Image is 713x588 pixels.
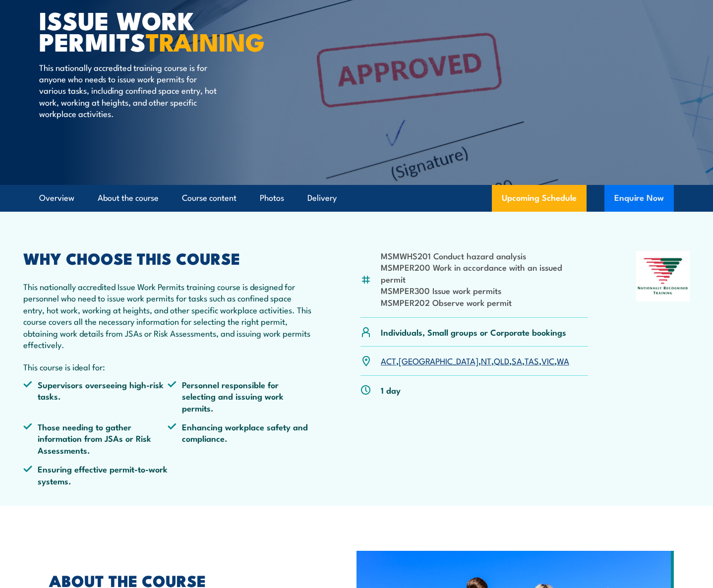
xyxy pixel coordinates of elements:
li: Personnel responsible for selecting and issuing work permits. [168,379,312,413]
button: Enquire Now [604,185,674,212]
a: QLD [494,354,509,366]
a: TAS [525,354,539,366]
a: Course content [182,185,237,211]
a: Delivery [307,185,337,211]
li: MSMWHS201 Conduct hazard analysis [381,250,588,261]
p: 1 day [381,384,401,396]
p: , , , , , , , [381,355,569,366]
strong: TRAINING [146,22,265,60]
p: This course is ideal for: [23,361,312,372]
li: Supervisors overseeing high-risk tasks. [23,379,168,413]
a: Overview [39,185,74,211]
h2: ABOUT THE COURSE [49,573,311,587]
a: [GEOGRAPHIC_DATA] [399,354,478,366]
li: Those needing to gather information from JSAs or Risk Assessments. [23,421,168,456]
p: This nationally accredited Issue Work Permits training course is designed for personnel who need ... [23,281,312,350]
li: MSMPER300 Issue work permits [381,285,588,296]
a: ACT [381,354,396,366]
li: Ensuring effective permit-to-work systems. [23,463,168,486]
img: Nationally Recognised Training logo. [636,251,690,301]
h2: WHY CHOOSE THIS COURSE [23,251,312,265]
a: NT [481,354,491,366]
li: MSMPER200 Work in accordance with an issued permit [381,261,588,285]
a: Photos [260,185,284,211]
a: WA [557,354,569,366]
a: VIC [541,354,554,366]
a: SA [512,354,522,366]
a: Upcoming Schedule [492,185,587,212]
li: MSMPER202 Observe work permit [381,296,588,308]
h1: Issue Work Permits [39,9,284,52]
p: Individuals, Small groups or Corporate bookings [381,326,566,338]
p: This nationally accredited training course is for anyone who needs to issue work permits for vari... [39,61,220,119]
a: About the course [98,185,159,211]
li: Enhancing workplace safety and compliance. [168,421,312,456]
